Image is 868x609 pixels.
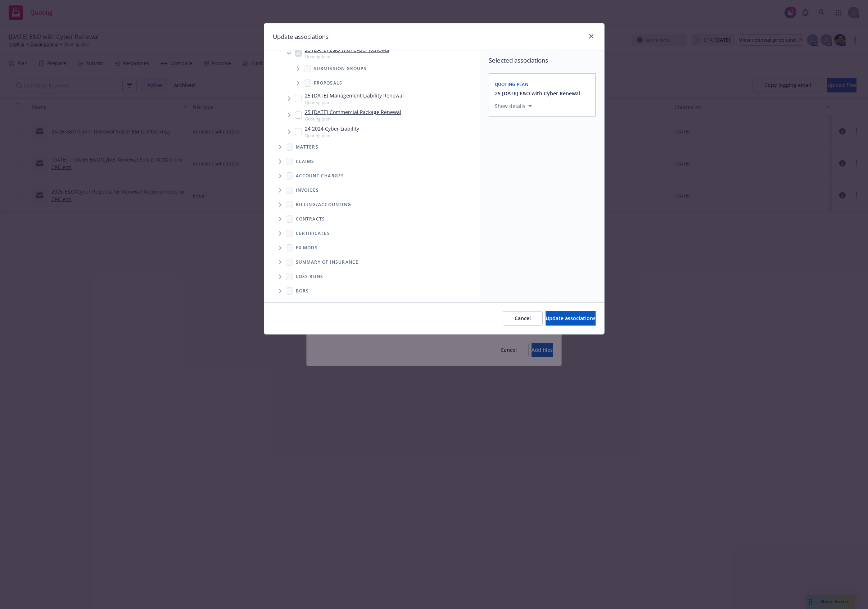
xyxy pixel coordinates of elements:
button: Update associations [546,311,596,326]
a: close [587,32,596,41]
span: Summary of insurance [296,260,359,264]
span: Cancel [515,315,531,322]
span: Quoting plan [305,132,359,138]
span: Billing/Accounting [296,203,352,207]
button: Show details [492,102,535,110]
span: Loss Runs [296,274,324,279]
span: Proposals [314,81,343,85]
span: Account charges [296,174,344,178]
h1: Update associations [273,32,329,41]
span: BORs [296,289,309,293]
a: 25 [DATE] Commercial Package Renewal [305,108,401,116]
span: Quoting plan [495,81,529,87]
span: Contracts [296,217,325,221]
span: Selected associations [489,56,596,65]
span: Claims [296,159,315,164]
span: Ex Mods [296,246,318,250]
span: Update associations [546,315,596,322]
div: Tree Example [264,1,480,197]
button: 25 [DATE] E&O with Cyber Renewal [495,90,580,97]
span: Submission groups [314,67,367,71]
a: 25 [DATE] Management Liability Renewal [305,92,404,99]
a: 24 2024 Cyber Liability [305,125,359,132]
span: Matters [296,145,318,149]
span: Invoices [296,188,319,192]
div: Folder Tree Example [264,197,480,298]
button: Cancel [503,311,543,326]
span: Certificates [296,231,330,236]
span: Quoting plan [305,116,401,122]
span: Quoting plan [305,99,404,105]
